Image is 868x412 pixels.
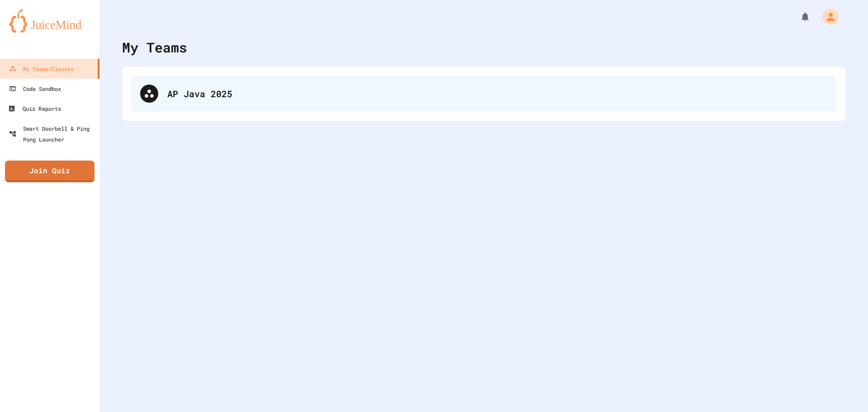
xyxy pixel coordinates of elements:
[9,9,90,33] img: logo-orange.svg
[9,123,96,145] div: Smart Doorbell & Ping Pong Launcher
[9,83,61,94] div: Code Sandbox
[122,37,187,57] div: My Teams
[167,87,827,100] div: AP Java 2025
[9,63,74,74] div: My Teams/Classes
[783,9,813,24] div: My Notifications
[5,161,94,182] a: Join Quiz
[813,6,841,27] div: My Account
[8,103,61,114] div: Quiz Reports
[131,76,836,112] div: AP Java 2025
